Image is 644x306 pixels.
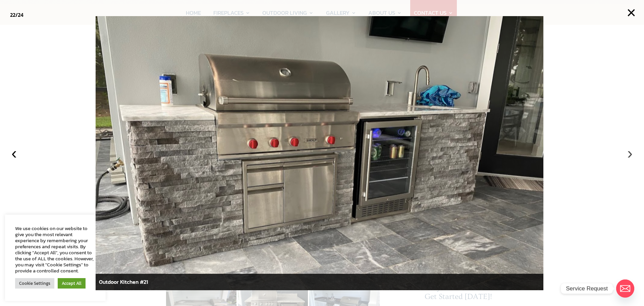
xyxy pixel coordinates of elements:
[96,16,543,290] img: ralph.png
[58,278,86,289] a: Accept All
[10,11,15,19] span: 22
[623,146,637,161] button: ›
[15,225,96,274] div: We use cookies on our website to give you the most relevant experience by remembering your prefer...
[624,5,639,20] button: ×
[18,11,23,19] span: 24
[96,274,543,290] div: Outdoor Kitchen #21
[15,278,54,289] a: Cookie Settings
[10,10,23,20] div: /
[616,279,634,298] a: Email
[7,146,21,161] button: ‹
